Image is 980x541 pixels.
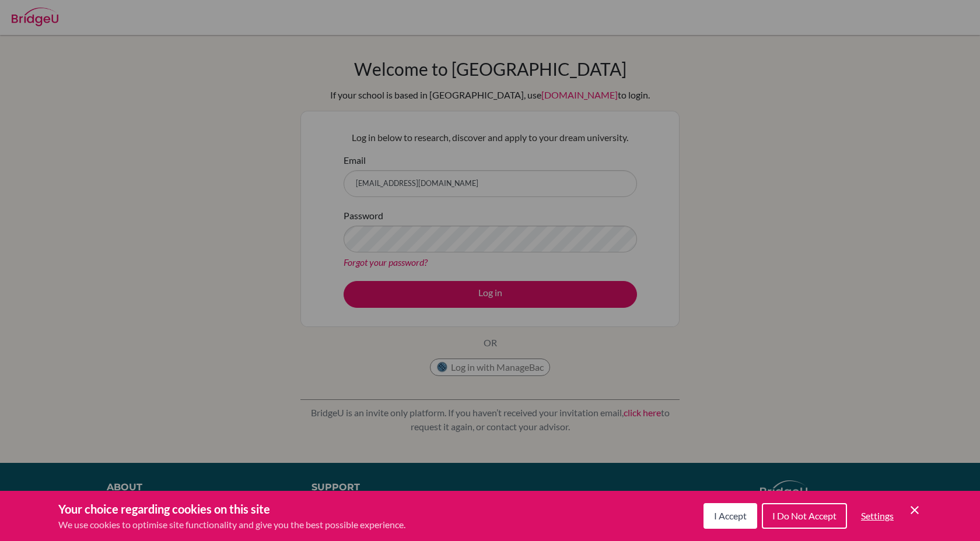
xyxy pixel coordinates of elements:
[908,503,922,517] button: Save and close
[762,503,847,529] button: I Do Not Accept
[58,500,405,518] h3: Your choice regarding cookies on this site
[861,510,894,521] span: Settings
[714,510,747,521] span: I Accept
[772,510,836,521] span: I Do Not Accept
[27,8,51,19] span: Help
[703,503,757,529] button: I Accept
[58,518,405,532] p: We use cookies to optimise site functionality and give you the best possible experience.
[852,504,903,528] button: Settings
